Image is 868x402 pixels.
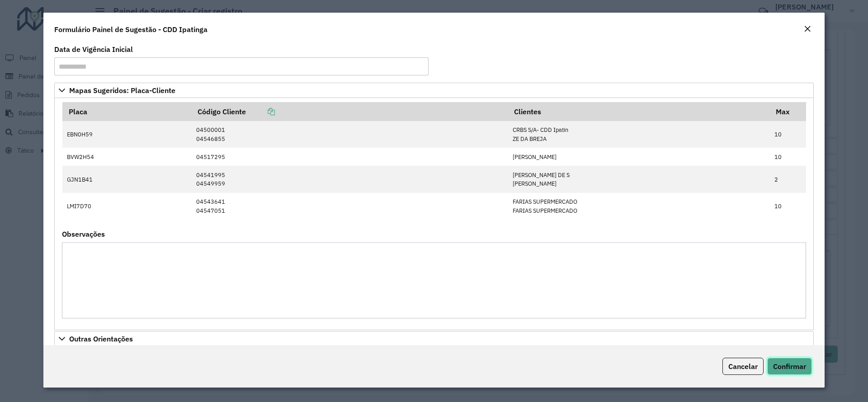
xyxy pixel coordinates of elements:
[191,102,508,121] th: Código Cliente
[508,148,770,166] td: [PERSON_NAME]
[62,193,192,220] td: LMI7D70
[69,87,175,94] span: Mapas Sugeridos: Placa-Cliente
[722,358,764,375] button: Cancelar
[767,358,812,375] button: Confirmar
[508,166,770,192] td: [PERSON_NAME] DE S [PERSON_NAME]
[773,362,806,371] span: Confirmar
[801,23,814,35] button: Close
[62,102,192,121] th: Placa
[62,121,192,148] td: EBN0H59
[62,229,105,239] label: Observações
[191,166,508,192] td: 04541995 04549959
[770,121,806,148] td: 10
[508,102,770,121] th: Clientes
[191,121,508,148] td: 04500001 04546855
[770,166,806,192] td: 2
[54,24,208,35] h4: Formulário Painel de Sugestão - CDD Ipatinga
[62,148,192,166] td: BVW2H54
[54,331,814,346] a: Outras Orientações
[508,193,770,220] td: FARIAS SUPERMERCADO FARIAS SUPERMERCADO
[728,362,758,371] span: Cancelar
[191,148,508,166] td: 04517295
[191,193,508,220] td: 04543641 04547051
[54,98,814,330] div: Mapas Sugeridos: Placa-Cliente
[54,44,133,55] label: Data de Vigência Inicial
[62,166,192,192] td: GJN1B41
[804,25,811,33] em: Fechar
[69,335,133,342] span: Outras Orientações
[54,83,814,98] a: Mapas Sugeridos: Placa-Cliente
[246,107,275,116] a: Copiar
[770,102,806,121] th: Max
[508,121,770,148] td: CRBS S/A- CDD Ipatin ZE DA BREJA
[770,193,806,220] td: 10
[770,148,806,166] td: 10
